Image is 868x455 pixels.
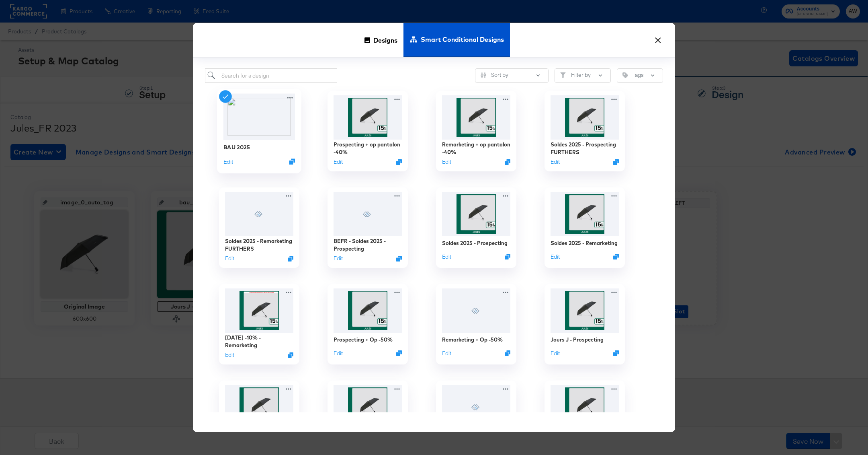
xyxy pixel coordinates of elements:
[334,336,393,344] div: Prospecting + Op -50%
[551,192,619,236] img: vFY27DTI6iFqK3SPkGwKhA.jpg
[442,239,508,247] div: Soldes 2025 - Prospecting
[613,159,619,165] svg: Duplicate
[373,22,397,58] span: Designs
[551,253,560,261] button: Edit
[551,239,618,247] div: Soldes 2025 - Remarketing
[551,158,560,166] button: Edit
[396,256,402,261] svg: Duplicate
[289,159,295,165] svg: Duplicate
[436,187,516,268] div: Soldes 2025 - ProspectingEditDuplicate
[288,256,293,261] svg: Duplicate
[555,68,611,83] button: FilterFilter by
[505,159,510,165] svg: Duplicate
[560,72,566,78] svg: Filter
[551,336,604,344] div: Jours J - Prospecting
[334,385,402,429] img: vFY27DTI6iFqK3SPkGwKhA.jpg
[225,237,293,252] div: Soldes 2025 - Remarketing FURTHERS
[551,288,619,333] img: vFY27DTI6iFqK3SPkGwKhA.jpg
[225,334,293,349] div: [DATE] -10% - Remarketing
[205,68,337,83] input: Search for a design
[442,253,451,261] button: Edit
[551,95,619,140] img: vFY27DTI6iFqK3SPkGwKhA.jpg
[225,255,234,262] button: Edit
[551,385,619,429] img: vFY27DTI6iFqK3SPkGwKhA.jpg
[613,254,619,259] svg: Duplicate
[545,91,625,171] div: Soldes 2025 - Prospecting FURTHERSEditDuplicate
[442,336,503,344] div: Remarketing + Op -50%
[328,284,408,364] div: Prospecting + Op -50%EditDuplicate
[334,255,343,262] button: Edit
[442,350,451,357] button: Edit
[225,385,293,429] img: vFY27DTI6iFqK3SPkGwKhA.jpg
[505,254,510,259] svg: Duplicate
[223,158,233,165] button: Edit
[219,187,299,268] div: Soldes 2025 - Remarketing FURTHERSEditDuplicate
[442,141,510,156] div: Remarketing + op pantalon -40%
[396,159,402,165] svg: Duplicate
[545,284,625,364] div: Jours J - ProspectingEditDuplicate
[225,351,234,359] button: Edit
[475,68,549,83] button: SlidersSort by
[651,31,665,45] button: ×
[334,237,402,252] div: BEFR - Soldes 2025 - Prospecting
[334,95,402,140] img: vFY27DTI6iFqK3SPkGwKhA.jpg
[436,91,516,171] div: Remarketing + op pantalon -40%EditDuplicate
[334,350,343,357] button: Edit
[622,72,628,78] svg: Tag
[217,89,301,173] div: BAU 2025EditDuplicate
[551,141,619,156] div: Soldes 2025 - Prospecting FURTHERS
[225,288,293,333] img: 4m_PUw8Y9vHbR0pGnNtM4w.jpg
[551,350,560,357] button: Edit
[288,352,293,358] svg: Duplicate
[481,72,486,78] svg: Sliders
[328,91,408,171] div: Prospecting + op pantalon -40%EditDuplicate
[613,350,619,356] svg: Duplicate
[617,68,663,83] button: TagTags
[442,95,510,140] img: vFY27DTI6iFqK3SPkGwKhA.jpg
[442,192,510,236] img: vFY27DTI6iFqK3SPkGwKhA.jpg
[545,187,625,268] div: Soldes 2025 - RemarketingEditDuplicate
[219,284,299,364] div: [DATE] -10% - RemarketingEditDuplicate
[334,141,402,156] div: Prospecting + op pantalon -40%
[436,284,516,364] div: Remarketing + Op -50%EditDuplicate
[505,350,510,356] svg: Duplicate
[421,22,504,57] span: Smart Conditional Designs
[223,94,295,140] img: fl_layer_apply%2Cg_
[334,158,343,166] button: Edit
[223,143,250,151] div: BAU 2025
[442,158,451,166] button: Edit
[328,187,408,268] div: BEFR - Soldes 2025 - ProspectingEditDuplicate
[334,288,402,333] img: vFY27DTI6iFqK3SPkGwKhA.jpg
[396,350,402,356] svg: Duplicate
